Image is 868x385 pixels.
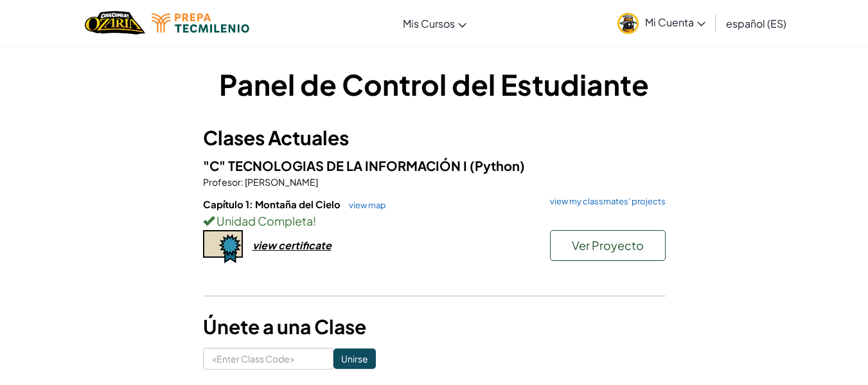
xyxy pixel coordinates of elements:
[396,6,473,40] a: Mis Cursos
[203,238,332,252] a: view certificate
[313,213,316,228] span: !
[85,10,145,36] a: Ozaria by CodeCombat logo
[726,17,786,30] span: español (ES)
[720,6,793,40] a: español (ES)
[85,10,145,36] img: Home
[203,198,342,210] span: Capítulo 1: Montaña del Cielo
[550,230,666,261] button: Ver Proyecto
[572,238,644,253] span: Ver Proyecto
[215,213,313,228] span: Unidad Completa
[203,123,666,152] h3: Clases Actuales
[333,348,376,369] input: Unirse
[203,64,666,104] h1: Panel de Control del Estudiante
[203,157,470,174] span: "C" TECNOLOGIAS DE LA INFORMACIÓN I
[544,197,666,206] a: view my classmates' projects
[244,176,318,188] span: [PERSON_NAME]
[617,13,639,34] img: avatar
[152,13,249,33] img: Tecmilenio logo
[203,176,241,188] span: Profesor
[342,200,386,210] a: view map
[241,176,244,188] span: :
[611,3,712,43] a: Mi Cuenta
[203,230,243,264] img: certificate-icon.png
[403,17,455,30] span: Mis Cursos
[203,348,333,370] input: <Enter Class Code>
[203,312,666,341] h3: Únete a una Clase
[470,157,525,174] span: (Python)
[645,15,705,29] span: Mi Cuenta
[252,238,332,252] div: view certificate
